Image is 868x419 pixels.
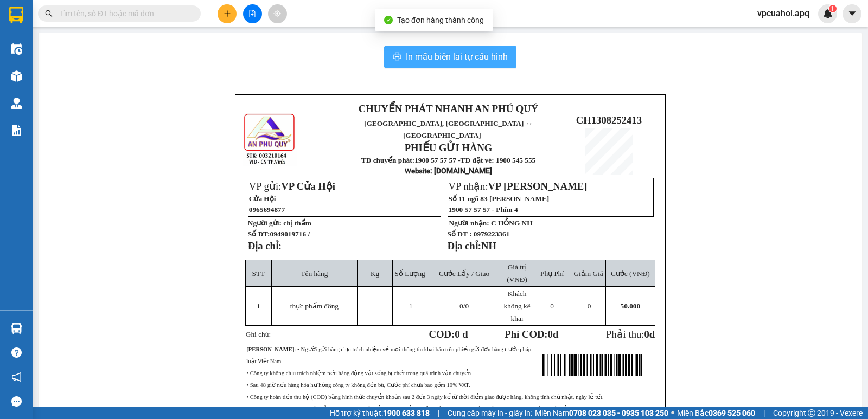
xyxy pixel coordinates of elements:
[11,372,22,382] span: notification
[448,230,472,238] strong: Số ĐT :
[405,166,492,175] strong: : [DOMAIN_NAME]
[449,181,588,192] span: VP nhận:
[588,302,591,310] span: 0
[823,9,833,18] img: icon-new-feature
[283,219,311,227] span: chị thẩm
[644,328,649,340] span: 0
[397,16,484,24] span: Tạo đơn hàng thành công
[364,119,533,139] span: [GEOGRAPHIC_DATA], [GEOGRAPHIC_DATA] ↔ [GEOGRAPHIC_DATA]
[503,289,530,323] span: Khách không kê khai
[540,269,564,278] span: Phụ Phí
[829,5,837,12] sup: 1
[576,114,642,126] span: CH1308252413
[573,269,603,278] span: Giảm Giá
[621,302,641,310] span: 50.000
[246,346,294,352] strong: [PERSON_NAME]
[218,4,237,23] button: plus
[60,8,188,20] input: Tìm tên, số ĐT hoặc mã đơn
[429,328,468,340] strong: COD:
[248,230,310,238] strong: Số ĐT:
[11,70,22,82] img: warehouse-icon
[474,230,510,238] span: 0979223361
[831,5,834,12] span: 1
[246,370,471,376] span: • Công ty không chịu trách nhiệm nếu hàng động vật sống bị chết trong quá trình vận chuyển
[248,10,256,17] span: file-add
[361,156,414,164] strong: TĐ chuyển phát:
[405,167,430,175] span: Website
[393,52,401,62] span: printer
[459,302,463,310] span: 0
[535,407,668,419] span: Miền Nam
[257,302,260,310] span: 1
[749,7,818,20] span: vpcuahoi.apq
[505,328,558,340] strong: Phí COD: đ
[301,269,328,278] span: Tên hàng
[383,409,430,417] strong: 1900 633 818
[249,205,285,214] span: 0965694877
[763,407,765,419] span: |
[548,328,553,340] span: 0
[405,142,493,153] strong: PHIẾU GỬI HÀNG
[281,181,335,192] span: VP Cửa Hội
[243,112,297,166] img: logo
[448,240,481,252] strong: Địa chỉ:
[395,269,425,278] span: Số Lượng
[359,103,538,114] strong: CHUYỂN PHÁT NHANH AN PHÚ QUÝ
[414,156,460,164] strong: 1900 57 57 57 -
[249,181,335,192] span: VP gửi:
[438,407,439,419] span: |
[384,16,393,24] span: check-circle
[449,205,518,214] span: 1900 57 57 57 - Phím 4
[246,382,470,388] span: • Sau 48 giờ nếu hàng hóa hư hỏng công ty không đền bù, Cước phí chưa bao gồm 10% VAT.
[671,411,674,415] span: ⚪️
[11,43,22,55] img: warehouse-icon
[11,396,22,407] span: message
[224,10,231,17] span: plus
[248,219,282,227] strong: Người gửi:
[439,269,489,278] span: Cước Lấy / Giao
[273,10,281,17] span: aim
[448,407,532,419] span: Cung cấp máy in - giấy in:
[611,269,650,278] span: Cước (VNĐ)
[808,409,815,417] span: copyright
[455,328,468,340] span: 0 đ
[246,346,531,364] span: : • Người gửi hàng chịu trách nhiệm về mọi thông tin khai báo trên phiếu gửi đơn hàng trước pháp ...
[449,219,489,227] strong: Người nhận:
[847,9,857,18] span: caret-down
[461,156,536,164] strong: TĐ đặt vé: 1900 545 555
[330,407,430,419] span: Hỗ trợ kỹ thuật:
[606,328,655,340] span: Phải thu:
[406,50,508,63] span: In mẫu biên lai tự cấu hình
[11,125,22,136] img: solution-icon
[248,240,282,252] strong: Địa chỉ:
[409,302,413,310] span: 1
[843,4,861,23] button: caret-down
[246,406,571,412] span: • Hàng hóa không được người gửi kê khai giá trị đầy đủ mà bị hư hỏng hoặc thất lạc, công ty bồi t...
[481,240,496,252] span: NH
[384,46,516,68] button: printerIn mẫu biên lai tự cấu hình
[268,4,287,23] button: aim
[45,10,53,17] span: search
[246,394,603,400] span: • Công ty hoàn tiền thu hộ (COD) bằng hình thức chuyển khoản sau 2 đến 3 ngày kể từ thời điểm gia...
[371,269,379,278] span: Kg
[488,181,588,192] span: VP [PERSON_NAME]
[459,302,469,310] span: /0
[649,328,655,340] span: đ
[246,330,271,338] span: Ghi chú:
[709,409,755,417] strong: 0369 525 060
[507,263,527,283] span: Giá trị (VNĐ)
[550,302,554,310] span: 0
[11,347,22,358] span: question-circle
[569,409,668,417] strong: 0708 023 035 - 0935 103 250
[449,195,550,203] span: Số 11 ngõ 83 [PERSON_NAME]
[677,407,755,419] span: Miền Bắc
[249,195,276,203] span: Cửa Hội
[491,219,533,227] span: C HỒNG NH
[252,269,265,278] span: STT
[11,323,22,334] img: warehouse-icon
[243,4,262,23] button: file-add
[270,230,310,238] span: 0949019716 /
[290,302,339,310] span: thực phẩm đông
[11,98,22,109] img: warehouse-icon
[9,7,23,23] img: logo-vxr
